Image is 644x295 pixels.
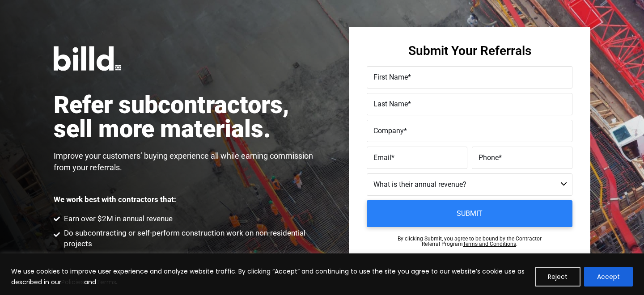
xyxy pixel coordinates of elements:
a: Terms and Conditions [463,241,516,247]
a: Terms [96,278,116,287]
a: Policies [61,278,84,287]
button: Accept [584,267,633,287]
span: First Name [373,73,408,81]
h3: Submit Your Referrals [408,45,531,57]
span: Company [373,126,404,135]
input: Submit [367,200,572,227]
p: We use cookies to improve user experience and analyze website traffic. By clicking “Accept” and c... [11,266,528,287]
button: Reject [535,267,580,287]
span: Earn over $2M in annual revenue [62,214,173,224]
span: Phone [479,153,499,162]
h1: Refer subcontractors, sell more materials. [54,93,322,141]
p: By clicking Submit, you agree to be bound by the Contractor Referral Program . [398,236,542,247]
p: Improve your customers’ buying experience all while earning commission from your referrals. [54,150,322,173]
span: Do subcontracting or self-perform construction work on non-residential projects [62,228,322,249]
span: Last Name [373,100,408,108]
span: Email [373,153,391,162]
p: We work best with contractors that: [54,196,176,203]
